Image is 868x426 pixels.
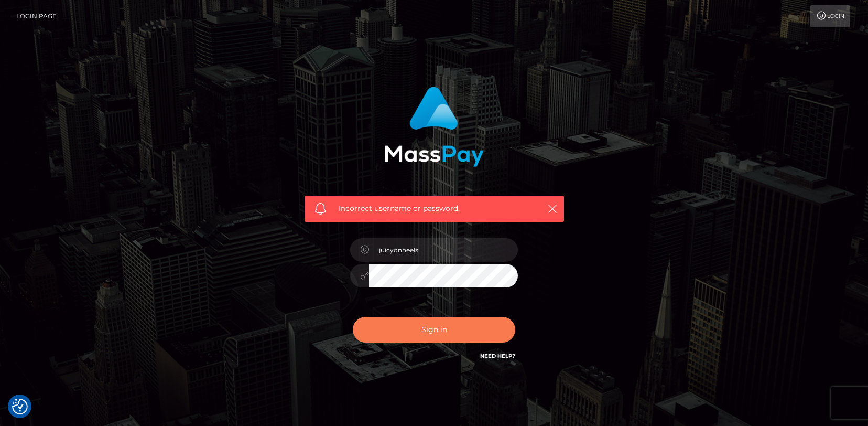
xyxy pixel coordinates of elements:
[369,238,518,262] input: Username...
[12,399,28,414] img: Revisit consent button
[810,5,850,27] a: Login
[384,87,484,167] img: MassPay Login
[12,399,28,414] button: Consent Preferences
[353,317,515,343] button: Sign in
[16,5,57,27] a: Login Page
[480,353,515,359] a: Need Help?
[339,203,530,214] span: Incorrect username or password.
